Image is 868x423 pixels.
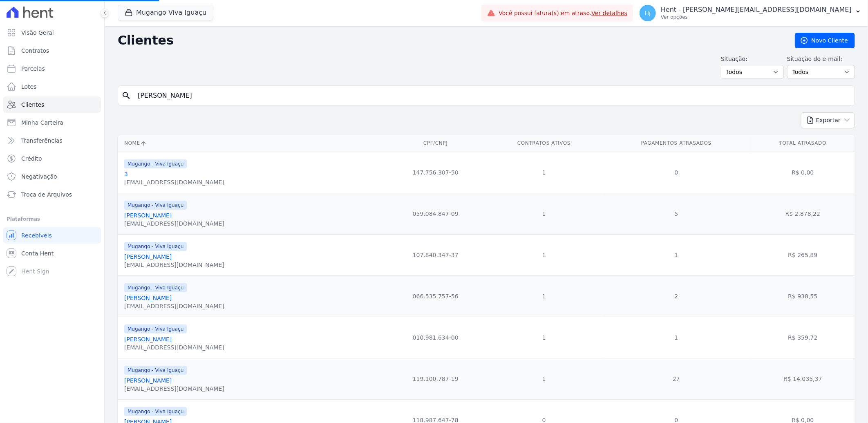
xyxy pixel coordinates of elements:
th: Contratos Ativos [486,135,602,152]
span: Contratos [21,47,49,55]
td: 059.084.847-09 [385,193,486,234]
a: [PERSON_NAME] [124,295,172,301]
td: 5 [602,193,751,234]
td: R$ 938,55 [751,275,855,317]
span: Mugango - Viva Iguaçu [124,407,187,416]
span: Troca de Arquivos [21,190,72,199]
a: Parcelas [3,60,101,77]
label: Situação: [721,55,784,63]
td: 2 [602,275,751,317]
td: 1 [486,234,602,275]
span: Hj [645,10,651,16]
span: Mugango - Viva Iguaçu [124,325,187,333]
a: [PERSON_NAME] [124,253,172,260]
p: Ver opções [661,14,852,20]
td: 0 [602,152,751,193]
span: Conta Hent [21,249,54,257]
td: 27 [602,358,751,399]
td: 010.981.634-00 [385,317,486,358]
td: R$ 2.878,22 [751,193,855,234]
span: Mugango - Viva Iguaçu [124,366,187,375]
span: Recebíveis [21,231,52,239]
span: Mugango - Viva Iguaçu [124,283,187,292]
div: [EMAIL_ADDRESS][DOMAIN_NAME] [124,343,224,351]
a: Novo Cliente [795,33,855,48]
a: Contratos [3,43,101,59]
td: 1 [486,317,602,358]
th: Nome [118,135,385,152]
label: Situação do e-mail: [787,55,855,63]
span: Transferências [21,137,63,145]
td: R$ 0,00 [751,152,855,193]
td: R$ 265,89 [751,234,855,275]
td: 1 [486,152,602,193]
a: [PERSON_NAME] [124,212,172,219]
a: Clientes [3,96,101,113]
button: Hj Hent - [PERSON_NAME][EMAIL_ADDRESS][DOMAIN_NAME] Ver opções [633,2,868,25]
span: Negativação [21,172,57,181]
div: [EMAIL_ADDRESS][DOMAIN_NAME] [124,178,224,186]
button: Mugango Viva Iguaçu [118,5,213,20]
p: Hent - [PERSON_NAME][EMAIL_ADDRESS][DOMAIN_NAME] [661,6,852,14]
a: Visão Geral [3,25,101,41]
a: Minha Carteira [3,114,101,131]
td: 066.535.757-56 [385,275,486,317]
div: [EMAIL_ADDRESS][DOMAIN_NAME] [124,261,224,269]
td: 1 [602,234,751,275]
a: Recebíveis [3,227,101,244]
span: Mugango - Viva Iguaçu [124,159,187,168]
td: R$ 14.035,37 [751,358,855,399]
td: 107.840.347-37 [385,234,486,275]
a: Negativação [3,168,101,185]
span: Clientes [21,101,44,109]
td: R$ 359,72 [751,317,855,358]
td: 1 [486,193,602,234]
a: Crédito [3,150,101,167]
span: Mugango - Viva Iguaçu [124,242,187,251]
a: Conta Hent [3,245,101,262]
span: Você possui fatura(s) em atraso. [499,9,627,18]
a: Transferências [3,132,101,149]
a: Troca de Arquivos [3,186,101,203]
span: Crédito [21,154,42,163]
td: 1 [486,275,602,317]
a: 3 [124,171,128,177]
button: Exportar [801,112,855,128]
a: [PERSON_NAME] [124,336,172,342]
td: 147.756.307-50 [385,152,486,193]
td: 1 [602,317,751,358]
div: Plataformas [7,214,98,224]
span: Lotes [21,83,37,91]
div: [EMAIL_ADDRESS][DOMAIN_NAME] [124,302,224,310]
th: Total Atrasado [751,135,855,152]
div: [EMAIL_ADDRESS][DOMAIN_NAME] [124,385,224,393]
span: Parcelas [21,65,45,73]
td: 119.100.787-19 [385,358,486,399]
td: 1 [486,358,602,399]
th: Pagamentos Atrasados [602,135,751,152]
span: Minha Carteira [21,119,63,127]
a: Ver detalhes [592,10,628,16]
i: search [121,91,131,101]
span: Visão Geral [21,29,54,37]
a: Lotes [3,78,101,95]
th: CPF/CNPJ [385,135,486,152]
span: Mugango - Viva Iguaçu [124,201,187,210]
div: [EMAIL_ADDRESS][DOMAIN_NAME] [124,219,224,228]
input: Buscar por nome, CPF ou e-mail [133,87,851,104]
h2: Clientes [118,33,782,48]
a: [PERSON_NAME] [124,377,172,384]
